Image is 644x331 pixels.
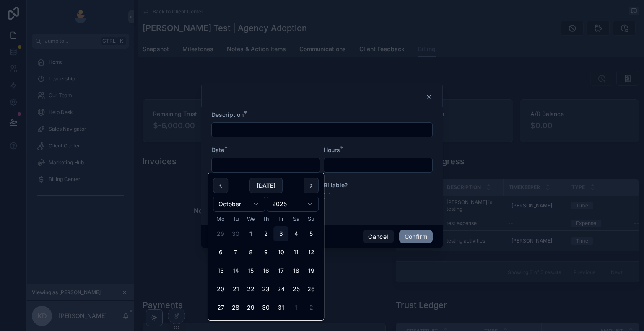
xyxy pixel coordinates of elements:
[304,215,319,223] th: Sunday
[363,230,394,243] button: Cancel
[273,282,288,297] button: Friday, 24 October 2025
[228,226,243,241] button: Tuesday, 30 September 2025
[228,282,243,297] button: Tuesday, 21 October 2025
[399,230,433,243] button: Confirm
[213,245,228,260] button: Monday, 6 October 2025
[258,282,273,297] button: Thursday, 23 October 2025
[243,245,258,260] button: Wednesday, 8 October 2025
[213,226,228,241] button: Monday, 29 September 2025
[258,300,273,315] button: Thursday, 30 October 2025
[288,215,304,223] th: Saturday
[213,215,319,315] table: October 2025
[243,282,258,297] button: Wednesday, 22 October 2025
[258,215,273,223] th: Thursday
[228,300,243,315] button: Tuesday, 28 October 2025
[243,263,258,278] button: Wednesday, 15 October 2025
[213,300,228,315] button: Monday, 27 October 2025
[213,215,228,223] th: Monday
[211,111,244,118] span: Description
[304,263,319,278] button: Sunday, 19 October 2025
[273,245,288,260] button: Friday, 10 October 2025
[228,245,243,260] button: Tuesday, 7 October 2025
[258,245,273,260] button: Thursday, 9 October 2025
[288,245,304,260] button: Saturday, 11 October 2025
[304,226,319,241] button: Sunday, 5 October 2025
[258,263,273,278] button: Thursday, 16 October 2025
[213,263,228,278] button: Monday, 13 October 2025
[324,146,340,153] span: Hours
[273,263,288,278] button: Friday, 17 October 2025
[304,282,319,297] button: Sunday, 26 October 2025
[273,215,288,223] th: Friday
[243,300,258,315] button: Wednesday, 29 October 2025
[304,300,319,315] button: Sunday, 2 November 2025
[288,282,304,297] button: Saturday, 25 October 2025
[228,263,243,278] button: Tuesday, 14 October 2025
[288,226,304,241] button: Saturday, 4 October 2025
[213,282,228,297] button: Monday, 20 October 2025
[211,146,224,153] span: Date
[324,181,348,189] span: Billable?
[288,263,304,278] button: Saturday, 18 October 2025
[228,215,243,223] th: Tuesday
[258,226,273,241] button: Thursday, 2 October 2025
[273,226,288,241] button: Today, Friday, 3 October 2025
[304,245,319,260] button: Sunday, 12 October 2025
[243,226,258,241] button: Wednesday, 1 October 2025
[273,300,288,315] button: Friday, 31 October 2025
[243,215,258,223] th: Wednesday
[249,178,283,193] button: [DATE]
[288,300,304,315] button: Saturday, 1 November 2025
